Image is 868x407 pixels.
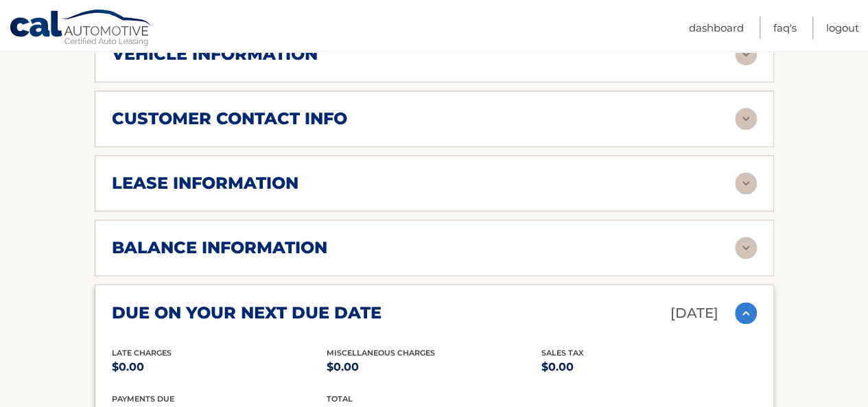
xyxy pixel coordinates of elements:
a: Logout [826,16,859,39]
span: total [327,394,353,404]
a: FAQ's [773,16,797,39]
a: Dashboard [689,16,744,39]
img: accordion-rest.svg [735,43,757,65]
img: accordion-rest.svg [735,237,757,259]
span: Sales Tax [541,348,584,358]
img: accordion-rest.svg [735,172,757,194]
h2: vehicle information [112,44,318,65]
img: accordion-rest.svg [735,108,757,130]
a: Cal Automotive [9,9,153,49]
h2: due on your next due date [112,303,382,323]
h2: lease information [112,173,298,194]
p: $0.00 [541,358,756,377]
h2: customer contact info [112,108,347,129]
span: Late Charges [112,348,172,358]
h2: balance information [112,237,327,258]
p: [DATE] [670,301,718,325]
img: accordion-active.svg [735,302,757,324]
p: $0.00 [327,358,541,377]
span: Payments Due [112,394,174,404]
p: $0.00 [112,358,327,377]
span: Miscellaneous Charges [327,348,435,358]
